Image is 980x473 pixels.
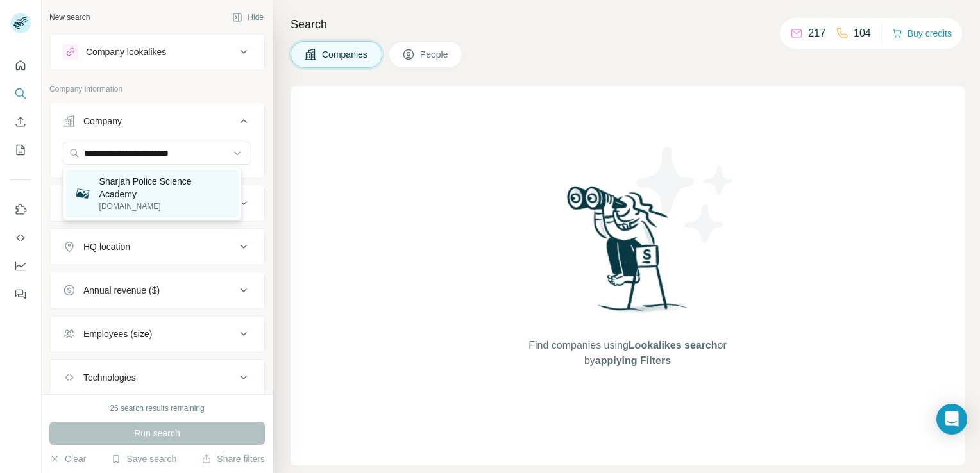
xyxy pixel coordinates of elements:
[83,240,130,253] div: HQ location
[936,404,967,435] div: Open Intercom Messenger
[50,37,264,67] button: Company lookalikes
[111,452,176,465] button: Save search
[49,12,90,23] div: New search
[50,275,264,306] button: Annual revenue ($)
[99,201,231,212] p: [DOMAIN_NAME]
[10,226,31,249] button: Use Surfe API
[50,106,264,142] button: Company
[10,283,31,306] button: Feedback
[83,284,160,297] div: Annual revenue ($)
[322,48,369,61] span: Companies
[808,26,825,41] p: 217
[10,138,31,162] button: My lists
[595,355,671,366] span: applying Filters
[99,175,231,201] p: Sharjah Police Science Academy
[110,402,204,414] div: 26 search results remaining
[74,185,92,203] img: Sharjah Police Science Academy
[50,362,264,393] button: Technologies
[291,15,965,33] h4: Search
[10,82,31,105] button: Search
[50,188,264,219] button: Industry
[83,115,122,128] div: Company
[50,231,264,262] button: HQ location
[10,54,31,77] button: Quick start
[49,83,265,95] p: Company information
[50,319,264,349] button: Employees (size)
[49,452,86,465] button: Clear
[83,371,136,384] div: Technologies
[10,110,31,133] button: Enrich CSV
[525,338,730,369] span: Find companies using or by
[86,46,166,58] div: Company lookalikes
[629,340,718,351] span: Lookalikes search
[201,452,265,465] button: Share filters
[892,24,952,42] button: Buy credits
[420,48,450,61] span: People
[561,183,695,326] img: Surfe Illustration - Woman searching with binoculars
[10,254,31,278] button: Dashboard
[223,8,273,27] button: Hide
[83,328,152,340] div: Employees (size)
[628,137,743,253] img: Surfe Illustration - Stars
[854,26,871,41] p: 104
[10,198,31,221] button: Use Surfe on LinkedIn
